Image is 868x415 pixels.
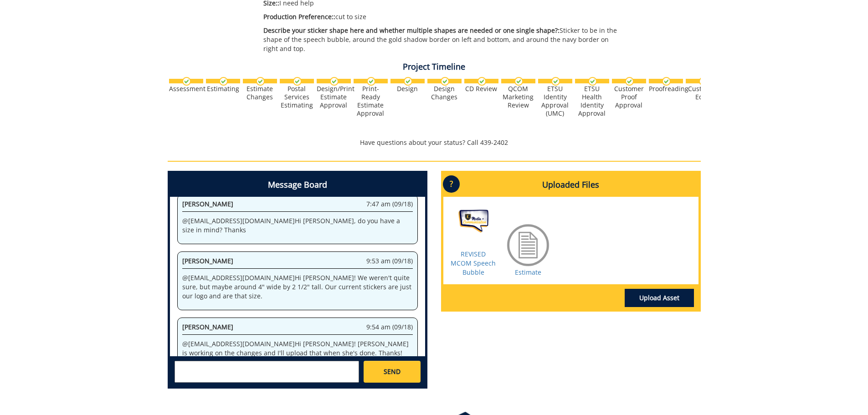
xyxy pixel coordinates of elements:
p: ? [443,175,460,193]
img: checkmark [404,77,412,86]
img: checkmark [625,77,634,86]
div: Print-Ready Estimate Approval [354,85,388,118]
h4: Project Timeline [168,62,701,72]
a: REVISED MCOM Speech Bubble [451,250,496,277]
div: Estimating [206,85,240,93]
span: [PERSON_NAME] [182,200,233,208]
div: Postal Services Estimating [280,85,314,109]
img: checkmark [293,77,302,86]
span: Production Preference:: [263,12,335,21]
a: Upload Asset [625,289,694,307]
img: checkmark [182,77,191,86]
div: Estimate Changes [243,85,277,101]
img: checkmark [441,77,449,86]
img: checkmark [588,77,597,86]
img: checkmark [256,77,265,86]
span: 7:47 am (09/18) [366,200,413,209]
p: @ [EMAIL_ADDRESS][DOMAIN_NAME] Hi [PERSON_NAME]! We weren't quite sure, but maybe around 4" wide ... [182,273,413,301]
div: Design [390,85,425,93]
textarea: messageToSend [175,361,359,383]
span: SEND [384,367,401,376]
span: 9:53 am (09/18) [366,256,413,266]
div: Customer Proof Approval [612,85,646,109]
div: Assessment [169,85,203,93]
div: Customer Edits [686,85,720,101]
div: ETSU Health Identity Approval [575,85,609,118]
h4: Uploaded Files [443,173,699,197]
img: checkmark [219,77,228,86]
img: checkmark [699,77,708,86]
img: checkmark [478,77,486,86]
div: Proofreading [649,85,683,93]
img: checkmark [551,77,560,86]
a: SEND [364,361,420,383]
div: ETSU Identity Approval (UMC) [538,85,572,118]
h4: Message Board [170,173,425,197]
a: Estimate [515,268,541,277]
p: @ [EMAIL_ADDRESS][DOMAIN_NAME] Hi [PERSON_NAME], do you have a size in mind? Thanks [182,216,413,235]
p: Have questions about your status? Call 439-2402 [168,138,701,147]
div: QCOM Marketing Review [501,85,535,109]
img: checkmark [330,77,339,86]
p: @ [EMAIL_ADDRESS][DOMAIN_NAME] Hi [PERSON_NAME]! [PERSON_NAME] is working on the changes and I'll... [182,339,413,358]
span: [PERSON_NAME] [182,323,233,331]
div: Design Changes [427,85,462,101]
span: Describe your sticker shape here and whether multiple shapes are needed or one single shape?: [263,26,560,35]
div: Design/Print Estimate Approval [317,85,351,109]
img: checkmark [514,77,523,86]
span: 9:54 am (09/18) [366,323,413,332]
p: Sticker to be in the shape of the speech bubble, around the gold shadow border on left and bottom... [263,26,620,53]
img: checkmark [367,77,375,86]
span: [PERSON_NAME] [182,256,233,265]
div: CD Review [464,85,498,93]
img: checkmark [662,77,671,86]
p: cut to size [263,12,620,21]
